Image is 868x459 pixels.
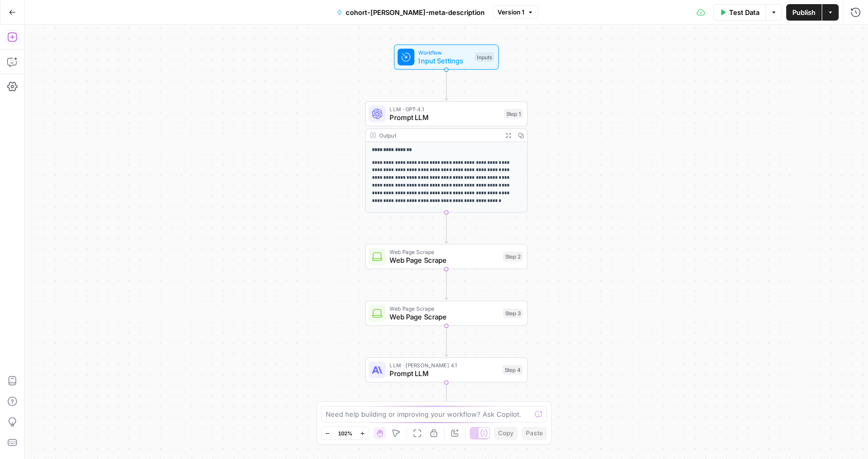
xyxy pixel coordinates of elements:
[389,361,498,369] span: LLM · [PERSON_NAME] 4.1
[786,4,822,21] button: Publish
[338,429,352,437] span: 102%
[445,212,448,243] g: Edge from step_1 to step_2
[365,44,528,70] div: WorkflowInput SettingsInputs
[475,53,494,62] div: Inputs
[379,131,499,139] div: Output
[445,326,448,356] g: Edge from step_3 to step_4
[493,6,538,19] button: Version 1
[498,429,513,438] span: Copy
[792,7,816,18] span: Publish
[389,304,499,313] span: Web Page Scrape
[504,109,523,118] div: Step 1
[346,7,485,18] span: cohort-[PERSON_NAME]-meta-description
[365,301,528,326] div: Web Page ScrapeWeb Page ScrapeStep 3
[389,368,498,379] span: Prompt LLM
[498,8,524,17] span: Version 1
[418,48,470,56] span: Workflow
[389,255,499,265] span: Web Page Scrape
[330,4,491,21] button: cohort-[PERSON_NAME]-meta-description
[389,312,499,322] span: Web Page Scrape
[503,365,523,375] div: Step 4
[503,309,523,318] div: Step 3
[445,70,448,100] g: Edge from start to step_1
[445,383,448,413] g: Edge from step_4 to end
[418,56,470,66] span: Input Settings
[729,7,759,18] span: Test Data
[522,427,547,440] button: Paste
[526,429,543,438] span: Paste
[365,244,528,269] div: Web Page ScrapeWeb Page ScrapeStep 2
[713,4,766,21] button: Test Data
[365,358,528,383] div: LLM · [PERSON_NAME] 4.1Prompt LLMStep 4
[503,252,523,261] div: Step 2
[389,112,500,123] span: Prompt LLM
[445,269,448,299] g: Edge from step_2 to step_3
[494,427,518,440] button: Copy
[389,105,500,113] span: LLM · GPT-4.1
[389,248,499,256] span: Web Page Scrape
